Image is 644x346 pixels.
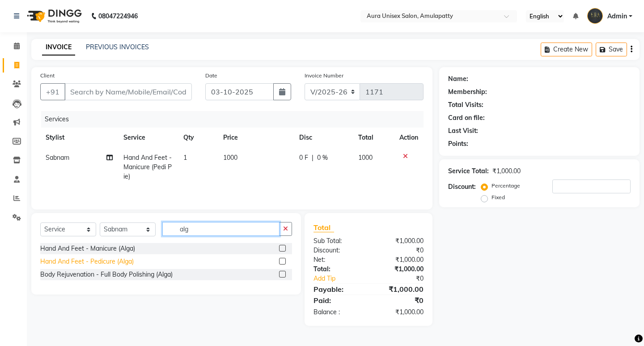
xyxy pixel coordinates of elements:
div: Last Visit: [448,126,478,136]
span: 1000 [358,154,373,162]
div: Hand And Feet - Manicure (Alga) [40,244,135,253]
span: 0 % [317,153,328,162]
span: Total [314,223,334,232]
div: Services [41,111,430,128]
div: Discount: [307,246,369,255]
div: Hand And Feet - Pedicure (Alga) [40,257,134,266]
span: Hand And Feet - Manicure (Pedi Pie) [123,154,172,180]
th: Total [353,128,394,148]
div: Paid: [307,295,369,306]
th: Action [394,128,424,148]
th: Price [218,128,294,148]
div: Body Rejuvenation - Full Body Polishing (Alga) [40,270,173,279]
div: ₹1,000.00 [369,284,430,295]
label: Client [40,72,55,80]
div: ₹1,000.00 [369,308,430,317]
a: INVOICE [42,39,75,56]
input: Search or Scan [162,222,280,236]
div: Sub Total: [307,236,369,246]
div: Points: [448,139,468,149]
div: Service Total: [448,167,489,176]
label: Percentage [491,182,520,190]
span: Sabnam [46,154,69,162]
label: Invoice Number [305,72,343,80]
span: 0 F [299,153,308,162]
label: Fixed [491,193,505,201]
a: PREVIOUS INVOICES [86,43,149,51]
div: ₹0 [369,246,430,255]
div: ₹1,000.00 [369,265,430,274]
div: ₹0 [369,295,430,306]
div: ₹0 [379,274,430,283]
span: | [312,153,314,162]
img: logo [23,4,84,29]
div: ₹1,000.00 [492,167,521,176]
button: Create New [541,43,592,56]
button: Save [596,43,627,56]
div: Total Visits: [448,100,483,110]
div: ₹1,000.00 [369,255,430,265]
div: Name: [448,74,468,84]
th: Stylist [40,128,118,148]
th: Service [118,128,178,148]
div: ₹1,000.00 [369,236,430,246]
div: Net: [307,255,369,265]
span: Admin [607,12,627,21]
input: Search by Name/Mobile/Email/Code [64,83,192,100]
div: Balance : [307,308,369,317]
div: Total: [307,265,369,274]
th: Disc [294,128,353,148]
div: Card on file: [448,113,485,123]
div: Discount: [448,182,476,192]
img: Admin [587,8,603,24]
a: Add Tip [307,274,379,283]
span: 1000 [223,154,237,162]
b: 08047224946 [98,4,138,29]
th: Qty [178,128,218,148]
label: Date [205,72,217,80]
button: +91 [40,83,65,100]
div: Payable: [307,284,369,295]
div: Membership: [448,87,487,97]
span: 1 [183,154,187,162]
